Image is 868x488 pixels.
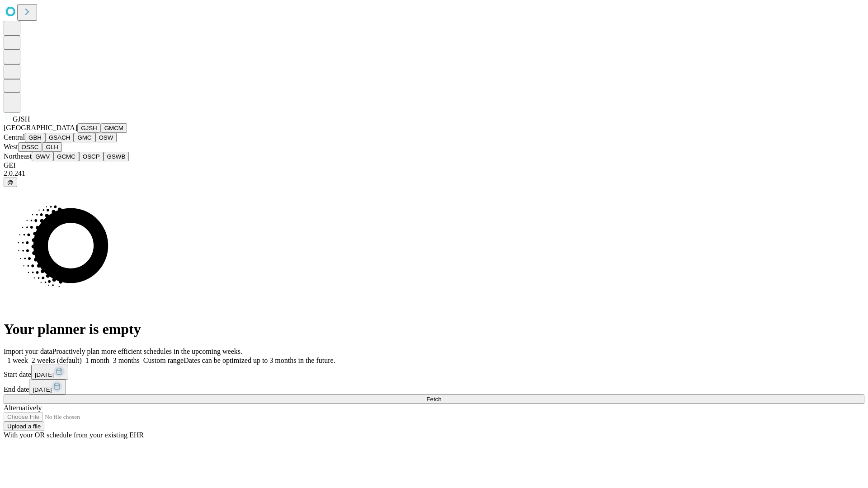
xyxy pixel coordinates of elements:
[4,133,25,141] span: Central
[4,169,864,178] div: 2.0.241
[7,357,28,364] span: 1 week
[42,142,61,152] button: GLH
[32,152,53,161] button: GWV
[4,161,864,169] div: GEI
[113,357,140,364] span: 3 months
[45,133,74,142] button: GSACH
[4,321,864,338] h1: Your planner is empty
[7,179,14,186] span: @
[4,347,52,355] span: Import your data
[4,431,144,439] span: With your OR schedule from your existing EHR
[4,365,864,380] div: Start date
[4,178,17,187] button: @
[4,380,864,394] div: End date
[25,133,45,142] button: GBH
[13,115,30,123] span: GJSH
[101,123,127,133] button: GMCM
[74,133,95,142] button: GMC
[77,123,101,133] button: GJSH
[4,152,32,160] span: Northeast
[4,422,44,431] button: Upload a file
[32,357,82,364] span: 2 weeks (default)
[18,142,42,152] button: OSSC
[4,124,77,131] span: [GEOGRAPHIC_DATA]
[53,152,79,161] button: GCMC
[33,386,52,393] span: [DATE]
[31,365,68,380] button: [DATE]
[184,357,335,364] span: Dates can be optimized up to 3 months in the future.
[29,380,66,394] button: [DATE]
[4,143,18,150] span: West
[95,133,117,142] button: OSW
[104,152,129,161] button: GSWB
[426,396,441,403] span: Fetch
[143,357,184,364] span: Custom range
[79,152,104,161] button: OSCP
[52,347,242,355] span: Proactively plan more efficient schedules in the upcoming weeks.
[85,357,109,364] span: 1 month
[4,394,864,404] button: Fetch
[35,371,54,378] span: [DATE]
[4,404,42,412] span: Alternatively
